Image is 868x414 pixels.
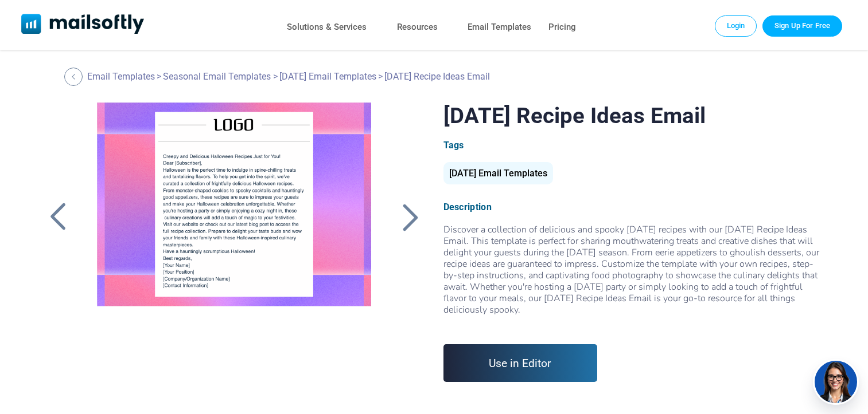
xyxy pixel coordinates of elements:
a: Halloween Recipe Ideas Email [81,102,387,389]
a: Login [715,15,757,36]
a: Resources [397,19,438,36]
a: Seasonal Email Templates [163,71,271,82]
div: Description [443,202,825,212]
a: [DATE] Email Templates [443,172,553,178]
a: Email Templates [87,71,155,82]
a: [DATE] Email Templates [279,71,376,82]
a: Trial [762,15,842,36]
div: [DATE] Email Templates [443,162,553,184]
a: Email Templates [468,19,531,36]
a: Back [396,202,425,232]
h1: [DATE] Recipe Ideas Email [443,102,825,128]
div: Discover a collection of delicious and spooky [DATE] recipes with our [DATE] Recipe Ideas Email. ... [443,224,825,327]
a: Back [64,68,85,86]
a: Use in Editor [443,344,598,382]
a: Back [44,202,72,232]
div: Tags [443,140,825,151]
a: Solutions & Services [287,19,367,36]
a: Pricing [548,19,576,36]
a: Mailsoftly [21,14,145,36]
